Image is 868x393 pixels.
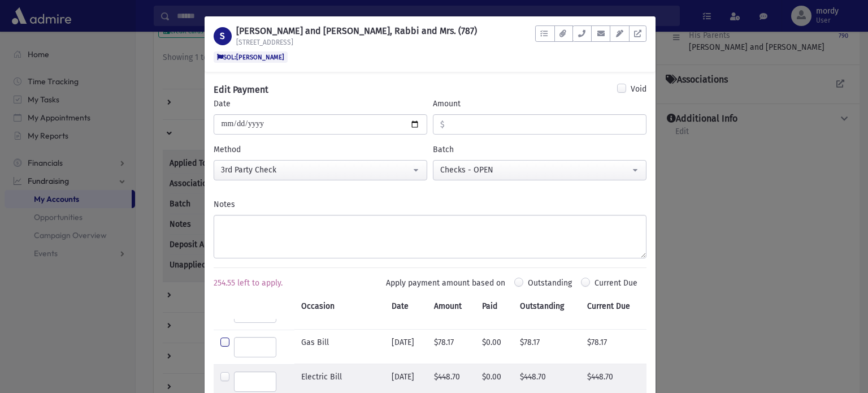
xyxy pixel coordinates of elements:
[631,83,646,97] label: Void
[236,38,477,46] h6: [STREET_ADDRESS]
[440,164,630,176] div: Checks - OPEN
[427,330,475,364] td: $78.17
[214,198,235,210] label: Notes
[385,293,427,319] th: Date
[236,25,477,36] h1: [PERSON_NAME] and [PERSON_NAME], Rabbi and Mrs. (787)
[594,277,637,293] label: Current Due
[214,25,477,47] a: S [PERSON_NAME] and [PERSON_NAME], Rabbi and Mrs. (787) [STREET_ADDRESS]
[294,330,385,364] td: Gas Bill
[580,330,646,364] td: $78.17
[513,330,580,364] td: $78.17
[475,330,514,364] td: $0.00
[433,98,461,110] label: Amount
[528,277,572,293] label: Outstanding
[214,144,241,156] label: Method
[427,293,475,319] th: Amount
[214,83,268,97] h6: Edit Payment
[214,160,427,180] button: 3rd Party Check
[433,115,445,135] span: $
[214,277,283,289] label: 254.55 left to apply.
[385,330,427,364] td: [DATE]
[475,293,514,319] th: Paid
[386,277,505,289] label: Apply payment amount based on
[513,293,580,319] th: Outstanding
[580,293,646,319] th: Current Due
[214,27,232,45] div: S
[433,144,454,156] label: Batch
[433,160,646,180] button: Checks - OPEN
[221,164,411,176] div: 3rd Party Check
[214,51,288,63] span: SOL:[PERSON_NAME]
[294,293,385,319] th: Occasion
[610,25,629,42] button: Email Templates
[214,98,231,110] label: Date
